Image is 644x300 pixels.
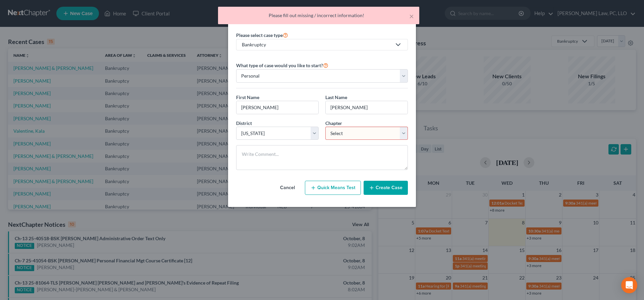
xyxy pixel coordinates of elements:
span: Please select case type [236,32,283,38]
div: Bankruptcy [242,41,391,48]
input: Enter Last Name [326,101,408,114]
input: Enter First Name [236,101,318,114]
span: First Name [236,94,259,100]
span: Chapter [325,120,342,126]
span: District [236,120,252,126]
label: What type of case would you like to start? [236,61,328,69]
div: Open Intercom Messenger [621,277,637,293]
button: × [409,12,414,20]
button: Create Case [364,181,408,195]
button: Cancel [273,181,302,195]
button: Quick Means Test [305,181,361,195]
span: Last Name [325,94,347,100]
div: Please fill out missing / incorrect information! [223,12,414,19]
